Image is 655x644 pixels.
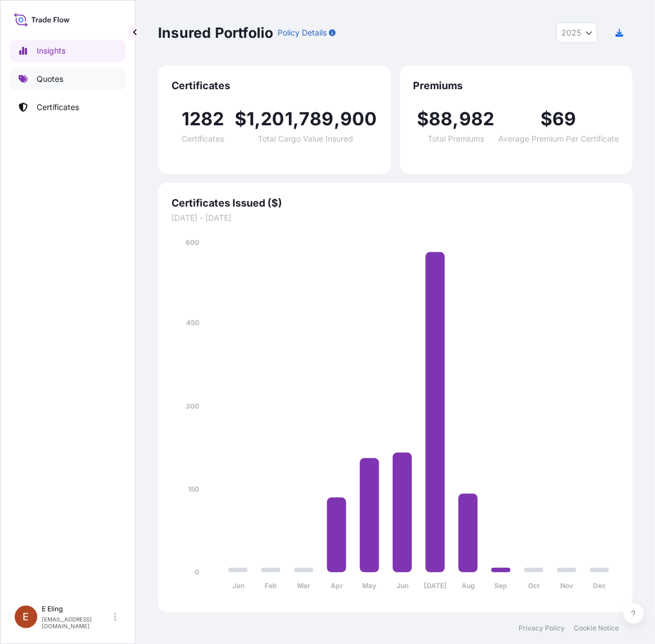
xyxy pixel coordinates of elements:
[172,79,377,93] span: Certificates
[331,582,343,590] tspan: Apr
[186,402,199,410] tspan: 300
[254,110,261,128] span: ,
[10,40,126,62] a: Insights
[42,616,112,629] p: [EMAIL_ADDRESS][DOMAIN_NAME]
[158,24,273,42] p: Insured Portfolio
[397,582,408,590] tspan: Jun
[428,135,484,143] span: Total Premiums
[340,110,377,128] span: 900
[363,582,377,590] tspan: May
[188,485,199,493] tspan: 150
[10,96,126,119] a: Certificates
[424,582,447,590] tspan: [DATE]
[574,624,619,633] a: Cookie Notice
[232,582,244,590] tspan: Jan
[495,582,508,590] tspan: Sep
[247,110,254,128] span: 1
[552,110,576,128] span: 69
[235,110,247,128] span: $
[518,624,565,633] a: Privacy Policy
[261,110,293,128] span: 201
[172,212,619,224] span: [DATE] - [DATE]
[42,604,112,614] p: E Eling
[10,68,126,90] a: Quotes
[556,23,597,43] button: Year Selector
[37,73,63,85] p: Quotes
[182,135,224,143] span: Certificates
[37,45,65,56] p: Insights
[417,110,429,128] span: $
[429,110,452,128] span: 88
[498,135,619,143] span: Average Premium Per Certificate
[560,582,574,590] tspan: Nov
[258,135,354,143] span: Total Cargo Value Insured
[182,110,225,128] span: 1282
[297,582,310,590] tspan: Mar
[561,27,581,38] span: 2025
[459,110,495,128] span: 982
[293,110,299,128] span: ,
[461,582,475,590] tspan: Aug
[414,79,619,93] span: Premiums
[23,611,29,623] span: E
[299,110,334,128] span: 789
[265,582,277,590] tspan: Feb
[334,110,340,128] span: ,
[278,27,327,38] p: Policy Details
[186,319,199,327] tspan: 450
[37,102,79,113] p: Certificates
[186,238,199,247] tspan: 600
[453,110,459,128] span: ,
[195,568,199,576] tspan: 0
[528,582,540,590] tspan: Oct
[172,196,619,210] span: Certificates Issued ($)
[593,582,606,590] tspan: Dec
[540,110,552,128] span: $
